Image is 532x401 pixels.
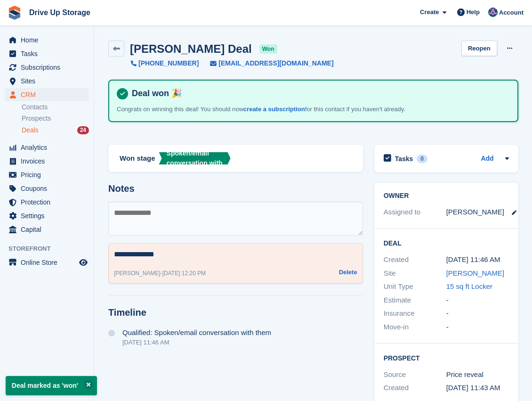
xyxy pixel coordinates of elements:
span: Tasks [21,47,77,60]
a: menu [5,47,89,60]
a: Delete [339,268,357,279]
div: Site [384,268,446,279]
a: [PERSON_NAME] [446,269,504,277]
div: Unit Type [384,281,446,292]
a: menu [5,223,89,236]
div: Price reveal [446,369,509,380]
span: stage [137,153,155,164]
span: Deals [22,126,39,135]
div: - [114,269,206,278]
img: stora-icon-8386f47178a22dfd0bd8f6a31ec36ba5ce8667c1dd55bd0f319d3a0aa187defe.svg [8,6,22,20]
a: [EMAIL_ADDRESS][DOMAIN_NAME] [199,58,333,68]
span: Subscriptions [21,61,77,74]
div: Move-in [384,322,446,333]
a: menu [5,155,89,168]
h2: Timeline [108,307,363,318]
a: menu [5,141,89,154]
div: [DATE] 11:46 AM [446,254,509,265]
a: menu [5,74,89,88]
span: Invoices [21,155,77,168]
span: Create [420,8,439,17]
a: menu [5,61,89,74]
span: Capital [21,223,77,236]
a: Contacts [22,103,89,112]
span: Online Store [21,256,77,269]
span: Account [499,8,524,17]
div: Created [384,383,446,393]
span: [PHONE_NUMBER] [138,58,199,68]
a: 15 sq ft Locker [446,282,492,290]
h2: Deal [384,238,509,247]
h2: Tasks [395,155,413,163]
h2: Notes [108,183,363,194]
a: Reopen [461,41,497,56]
div: Estimate [384,295,446,306]
p: Deal marked as 'won' [6,376,97,395]
h2: [PERSON_NAME] Deal [130,42,252,55]
span: Sites [21,74,77,88]
a: [PHONE_NUMBER] [131,58,199,68]
button: Delete [339,268,357,277]
span: Settings [21,209,77,222]
a: Deals 24 [22,125,89,135]
div: 0 [417,155,427,163]
div: - [446,308,509,319]
div: [PERSON_NAME] [446,207,504,218]
div: Assigned to [384,207,446,218]
span: Help [467,8,480,17]
div: Source [384,369,446,380]
p: Congrats on winning this deal! You should now for this contact if you haven't already. [117,105,446,114]
a: Prospects [22,114,89,123]
div: [DATE] 11:43 AM [446,383,509,393]
span: Prospects [22,114,51,123]
span: won [259,44,277,54]
span: Analytics [21,141,77,154]
h2: Owner [384,192,509,200]
h2: Prospect [384,353,509,362]
span: Home [21,33,77,47]
span: Won [120,153,135,164]
a: menu [5,209,89,222]
span: Protection [21,196,77,209]
span: [PERSON_NAME] [114,270,161,277]
span: Coupons [21,182,77,195]
a: Add [481,154,493,164]
a: menu [5,256,89,269]
span: Pricing [21,168,77,181]
span: CRM [21,88,77,101]
a: Drive Up Storage [25,5,94,20]
span: [DATE] 12:20 PM [162,270,206,277]
a: Preview store [78,257,89,268]
span: [EMAIL_ADDRESS][DOMAIN_NAME] [218,58,333,68]
a: menu [5,168,89,181]
div: - [446,295,509,306]
a: menu [5,196,89,209]
div: Qualified: Spoken/email conversation with them [167,139,231,178]
div: 24 [77,126,89,134]
div: Created [384,254,446,265]
div: Insurance [384,308,446,319]
a: menu [5,88,89,101]
img: Andy [488,8,498,17]
a: create a subscription [243,106,305,113]
a: menu [5,33,89,47]
a: menu [5,182,89,195]
div: [DATE] 11:46 AM [122,339,271,346]
span: Storefront [8,244,94,254]
div: - [446,322,509,333]
h4: Deal won 🎉 [128,88,510,99]
span: Qualified: Spoken/email conversation with them [122,329,271,336]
